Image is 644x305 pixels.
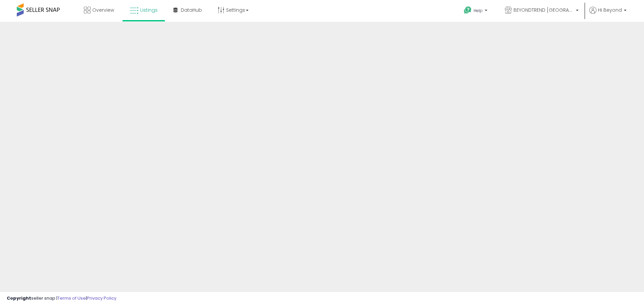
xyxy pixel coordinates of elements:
[459,1,494,22] a: Help
[92,7,114,13] span: Overview
[87,295,116,301] a: Privacy Policy
[7,295,116,302] div: seller snap | |
[181,7,202,13] span: DataHub
[474,8,483,13] span: Help
[514,7,574,13] span: BEYONDTREND [GEOGRAPHIC_DATA]
[598,7,622,13] span: Hi Beyond
[464,6,472,14] i: Get Help
[7,295,31,301] strong: Copyright
[140,7,158,13] span: Listings
[589,7,627,22] a: Hi Beyond
[57,295,86,301] a: Terms of Use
